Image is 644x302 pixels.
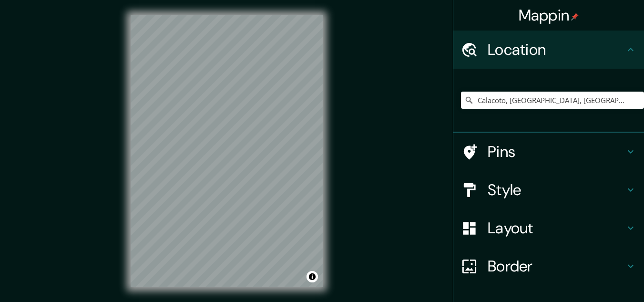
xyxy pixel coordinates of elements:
[453,209,644,247] div: Layout
[461,92,644,109] input: Pick your city or area
[488,40,625,59] h4: Location
[453,247,644,285] div: Border
[488,219,625,238] h4: Layout
[488,180,625,199] h4: Style
[131,15,323,287] canvas: Map
[571,13,579,21] img: pin-icon.png
[488,142,625,161] h4: Pins
[307,271,318,282] button: Toggle attribution
[519,6,579,25] h4: Mappin
[453,171,644,209] div: Style
[453,31,644,69] div: Location
[453,133,644,171] div: Pins
[488,257,625,276] h4: Border
[559,265,634,292] iframe: Help widget launcher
